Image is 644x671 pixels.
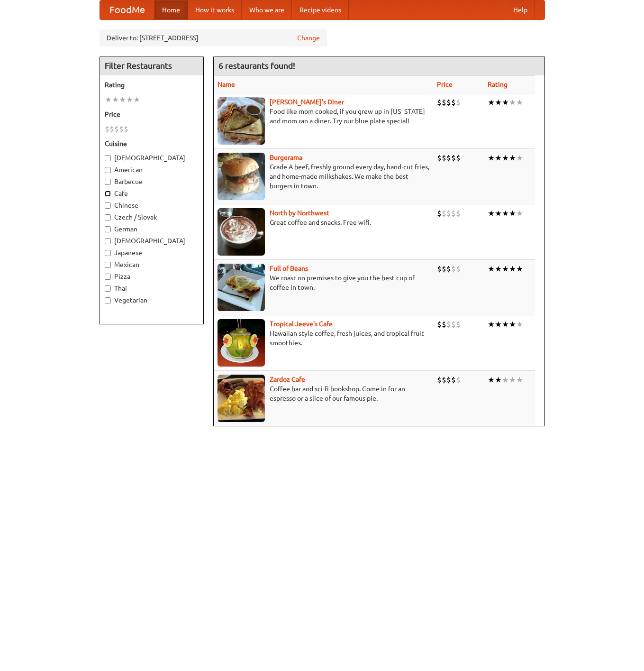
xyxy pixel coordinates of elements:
[451,375,456,385] li: $
[502,153,509,163] li: ★
[495,97,502,108] li: ★
[437,97,442,108] li: $
[456,208,461,219] li: $
[270,265,308,272] a: Full of Beans
[105,226,111,232] input: German
[218,375,265,422] img: zardoz.jpg
[442,375,446,385] li: $
[188,0,242,19] a: How it works
[488,319,495,330] li: ★
[509,153,516,163] li: ★
[502,97,509,108] li: ★
[446,264,451,274] li: $
[495,264,502,274] li: ★
[516,97,523,108] li: ★
[446,153,451,163] li: $
[218,153,265,200] img: burgerama.jpg
[451,319,456,330] li: $
[488,208,495,219] li: ★
[437,81,453,88] a: Price
[112,94,119,105] li: ★
[119,124,124,134] li: $
[105,274,111,280] input: Pizza
[105,167,111,173] input: American
[105,297,111,303] input: Vegetarian
[292,0,349,19] a: Recipe videos
[451,97,456,108] li: $
[218,208,265,256] img: north.jpg
[516,375,523,385] li: ★
[105,250,111,256] input: Japanese
[456,264,461,274] li: $
[105,260,199,269] label: Mexican
[437,153,442,163] li: $
[495,319,502,330] li: ★
[270,320,333,328] a: Tropical Jeeve's Cafe
[451,264,456,274] li: $
[502,264,509,274] li: ★
[105,285,111,292] input: Thai
[451,153,456,163] li: $
[506,0,535,19] a: Help
[442,208,446,219] li: $
[446,319,451,330] li: $
[218,162,429,191] p: Grade A beef, freshly ground every day, hand-cut fries, and home-made milkshakes. We make the bes...
[451,208,456,219] li: $
[488,375,495,385] li: ★
[516,264,523,274] li: ★
[270,376,305,383] a: Zardoz Cafe
[218,61,295,70] ng-pluralize: 6 restaurants found!
[437,264,442,274] li: $
[105,201,199,210] label: Chinese
[516,319,523,330] li: ★
[100,56,203,75] h4: Filter Restaurants
[105,284,199,293] label: Thai
[442,319,446,330] li: $
[495,375,502,385] li: ★
[105,189,199,198] label: Cafe
[509,319,516,330] li: ★
[154,0,188,19] a: Home
[456,97,461,108] li: $
[509,97,516,108] li: ★
[509,375,516,385] li: ★
[446,97,451,108] li: $
[502,319,509,330] li: ★
[105,236,199,246] label: [DEMOGRAPHIC_DATA]
[218,329,429,348] p: Hawaiian style coffee, fresh juices, and tropical fruit smoothies.
[242,0,292,19] a: Who we are
[218,273,429,292] p: We roast on premises to give you the best cup of coffee in town.
[502,208,509,219] li: ★
[442,97,446,108] li: $
[437,375,442,385] li: $
[105,165,199,175] label: American
[105,110,199,119] h5: Price
[509,264,516,274] li: ★
[105,295,199,305] label: Vegetarian
[488,81,508,88] a: Rating
[133,94,140,105] li: ★
[456,375,461,385] li: $
[105,202,111,209] input: Chinese
[218,384,429,403] p: Coffee bar and sci-fi bookshop. Come in for an espresso or a slice of our famous pie.
[502,375,509,385] li: ★
[124,124,128,134] li: $
[270,209,329,217] a: North by Northwest
[105,272,199,281] label: Pizza
[437,208,442,219] li: $
[437,319,442,330] li: $
[270,154,302,161] b: Burgerama
[488,97,495,108] li: ★
[105,214,111,221] input: Czech / Slovak
[105,238,111,244] input: [DEMOGRAPHIC_DATA]
[100,0,154,19] a: FoodMe
[218,319,265,367] img: jeeves.jpg
[105,153,199,163] label: [DEMOGRAPHIC_DATA]
[442,153,446,163] li: $
[126,94,133,105] li: ★
[270,98,344,106] a: [PERSON_NAME]'s Diner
